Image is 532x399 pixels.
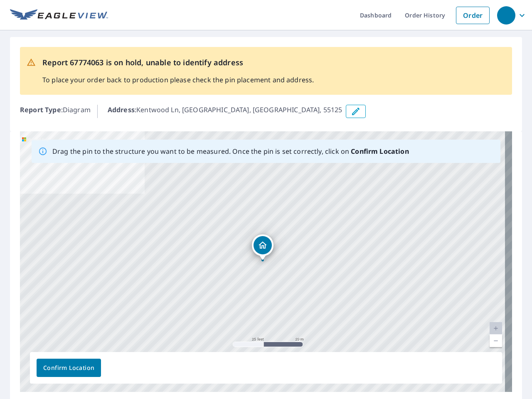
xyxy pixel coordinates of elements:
button: Confirm Location [37,359,101,377]
p: Report 67774063 is on hold, unable to identify address [42,57,314,68]
a: Order [456,7,490,24]
p: Drag the pin to the structure you want to be measured. Once the pin is set correctly, click on [52,146,409,156]
p: : Diagram [20,105,91,118]
span: Confirm Location [43,363,94,373]
img: EV Logo [10,9,108,22]
div: Dropped pin, building 1, Residential property, Kentwood Ln Woodbury, MN 55125 [252,234,273,260]
a: Current Level 20, Zoom In Disabled [490,322,502,335]
b: Report Type [20,105,61,114]
a: Current Level 20, Zoom Out [490,335,502,347]
p: To place your order back to production please check the pin placement and address. [42,75,314,85]
p: : Kentwood Ln, [GEOGRAPHIC_DATA], [GEOGRAPHIC_DATA], 55125 [108,105,342,118]
b: Address [108,105,135,114]
b: Confirm Location [351,147,409,156]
